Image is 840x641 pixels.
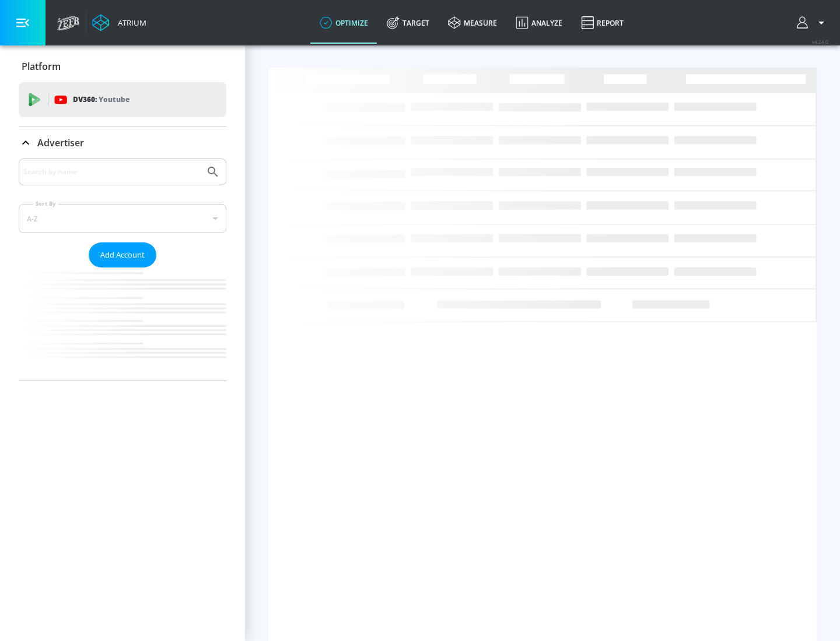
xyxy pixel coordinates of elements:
[23,164,200,179] input: Search by name
[22,60,61,73] p: Platform
[19,126,226,159] div: Advertiser
[572,2,633,44] a: Report
[92,14,146,31] a: Atrium
[113,17,146,28] div: Atrium
[377,2,439,44] a: Target
[812,38,828,45] span: v 4.24.0
[33,200,58,207] label: Sort By
[19,267,226,381] nav: list of Advertiser
[99,93,129,105] p: Youtube
[19,159,226,381] div: Advertiser
[19,82,226,117] div: DV360: Youtube
[310,2,377,44] a: optimize
[73,93,129,106] p: DV360:
[19,204,226,233] div: A-Z
[37,136,84,149] p: Advertiser
[100,248,145,262] span: Add Account
[89,242,156,267] button: Add Account
[19,50,226,83] div: Platform
[439,2,506,44] a: measure
[506,2,572,44] a: Analyze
